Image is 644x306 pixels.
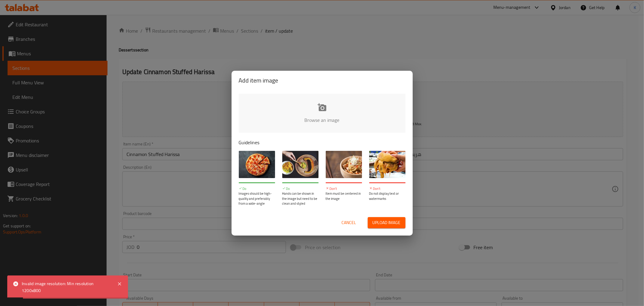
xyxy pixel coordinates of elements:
[368,217,405,228] button: Upload image
[369,191,405,201] p: Do not display text or watermarks
[326,151,362,178] img: guide-img-3@3x.jpg
[342,219,356,226] span: Cancel
[326,186,362,191] p: Don't
[373,219,401,226] span: Upload image
[239,139,405,146] p: Guidelines
[239,186,275,191] p: Do
[239,76,405,85] h2: Add item image
[239,151,275,178] img: guide-img-1@3x.jpg
[369,186,405,191] p: Don't
[369,151,405,178] img: guide-img-4@3x.jpg
[282,191,319,206] p: Hands can be shown in the image but need to be clean and styled
[22,280,111,294] div: Invalid image resolution: Min resolution 1200x800
[239,191,275,206] p: Images should be high-quality and preferably from a wide-angle
[339,217,359,228] button: Cancel
[282,151,319,178] img: guide-img-2@3x.jpg
[282,186,319,191] p: Do
[326,191,362,201] p: Item must be centered in the image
